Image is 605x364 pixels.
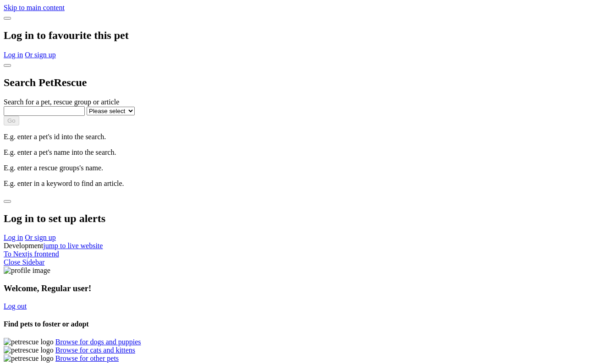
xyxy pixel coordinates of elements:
[4,242,601,250] div: Development
[4,354,54,363] img: petrescue logo
[4,179,601,188] p: E.g. enter in a keyword to find an article.
[4,302,27,310] a: Log out
[4,29,601,42] h2: Log in to favourite this pet
[4,98,119,106] label: Search for a pet, rescue group or article
[4,64,11,67] button: close
[4,164,601,172] p: E.g. enter a rescue groups's name.
[4,200,11,203] button: close
[4,266,50,275] img: profile image
[43,242,103,250] a: jump to live website
[4,17,11,20] button: close
[55,346,135,354] a: Browse for cats and kittens
[25,51,56,59] a: Or sign up
[4,320,601,328] h4: Find pets to foster or adopt
[4,234,23,241] a: Log in
[4,51,23,59] a: Log in
[4,4,65,11] a: Skip to main content
[4,12,601,59] div: Dialog Window - Close (Press escape to close)
[4,76,601,89] h2: Search PetRescue
[55,354,119,362] a: Browse for other pets
[4,148,601,157] p: E.g. enter a pet's name into the search.
[4,250,59,258] a: To Nextjs frontend
[4,212,601,225] h2: Log in to set up alerts
[4,338,54,346] img: petrescue logo
[4,195,601,242] div: Dialog Window - Close (Press escape to close)
[4,283,601,293] h3: Welcome, Regular user!
[4,258,44,266] a: Close Sidebar
[25,234,56,241] a: Or sign up
[4,346,54,354] img: petrescue logo
[4,116,19,125] button: Go
[4,59,601,188] div: Dialog Window - Close (Press escape to close)
[55,338,141,346] a: Browse for dogs and puppies
[4,133,601,141] p: E.g. enter a pet's id into the search.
